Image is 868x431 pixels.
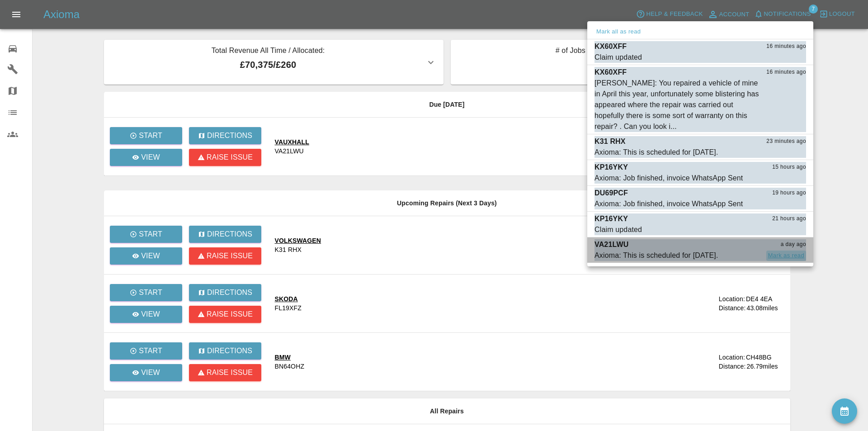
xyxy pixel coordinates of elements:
[594,188,628,199] p: DU69PCF
[594,27,642,37] button: Mark all as read
[766,42,806,51] span: 16 minutes ago
[772,214,806,223] span: 21 hours ago
[594,78,761,132] div: [PERSON_NAME]: You repaired a vehicle of mine in April this year, unfortunately some blistering h...
[766,251,806,261] button: Mark as read
[594,136,626,147] p: K31 RHX
[594,162,628,173] p: KP16YKY
[772,189,806,198] span: 19 hours ago
[594,199,743,209] div: Axioma: Job finished, invoice WhatsApp Sent
[594,250,718,261] div: Axioma: This is scheduled for [DATE].
[594,213,628,224] p: KP16YKY
[772,163,806,172] span: 15 hours ago
[781,240,806,249] span: a day ago
[594,147,718,158] div: Axioma: This is scheduled for [DATE].
[594,239,628,250] p: VA21LWU
[594,173,743,184] div: Axioma: Job finished, invoice WhatsApp Sent
[766,68,806,77] span: 16 minutes ago
[594,41,627,52] p: KX60XFF
[594,52,642,63] div: Claim updated
[594,67,627,78] p: KX60XFF
[594,224,642,235] div: Claim updated
[766,137,806,146] span: 23 minutes ago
